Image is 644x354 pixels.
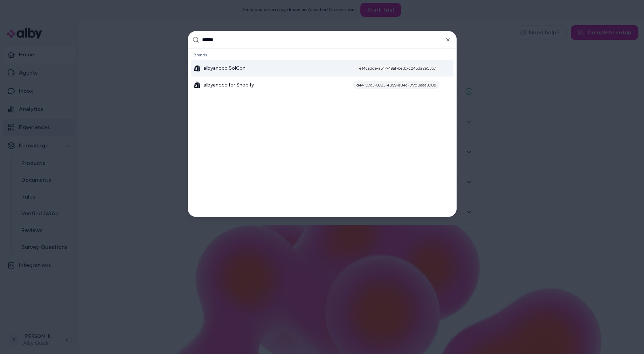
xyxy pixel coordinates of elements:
div: d44107c3-0093-4899-a84c-3f7d8aaa308e [353,81,439,89]
span: albyandco for Shopify [203,81,254,88]
span: albyandco SolCon [203,64,245,71]
div: e14cadde-a517-49af-ba3c-c245da2e03b7 [356,64,439,72]
div: Brands [191,50,453,60]
div: Suggestions [188,48,456,216]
